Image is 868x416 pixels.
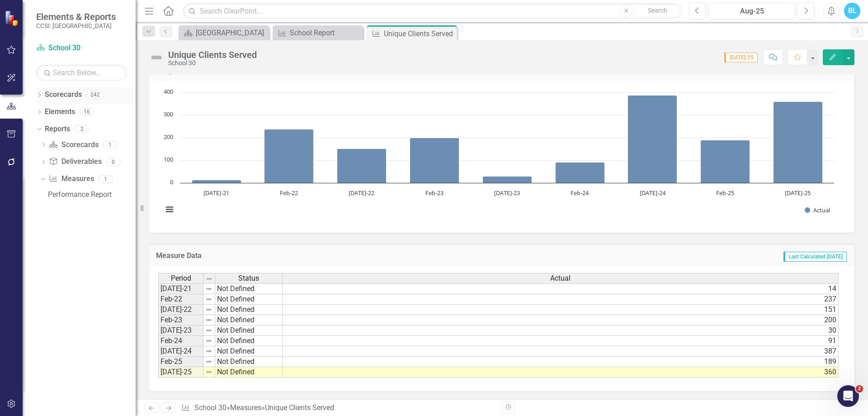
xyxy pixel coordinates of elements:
text: 200 [164,133,173,141]
td: Not Defined [215,283,283,294]
text: [DATE]-23 [494,189,520,197]
path: Feb-25, 189. Actual. [701,140,750,183]
h3: Unique Clients Served [156,67,848,75]
div: School Report [290,27,361,38]
td: Not Defined [215,294,283,305]
img: ClearPoint Strategy [4,10,21,26]
img: 8DAGhfEEPCf229AAAAAElFTkSuQmCC [205,296,212,303]
td: Not Defined [215,346,283,357]
path: Jul-21, 14. Actual. [192,180,241,183]
div: Unique Clients Served [265,403,334,412]
img: Not Defined [149,50,164,65]
td: Not Defined [215,367,283,378]
text: Feb-22 [280,189,298,197]
a: Measures [49,174,94,184]
div: School 30 [168,60,257,67]
td: 91 [283,336,839,346]
td: Feb-22 [158,294,203,305]
text: 300 [164,110,173,118]
td: Not Defined [215,315,283,325]
a: [GEOGRAPHIC_DATA] [181,27,267,38]
span: Period [171,274,191,282]
path: Jul-22, 151. Actual. [337,149,387,183]
a: Reports [45,124,70,134]
text: [DATE]-24 [640,189,666,197]
div: » » [181,403,495,413]
div: Chart. Highcharts interactive chart. [158,88,845,224]
a: Measures [230,403,261,412]
td: [DATE]-23 [158,325,203,336]
input: Search ClearPoint... [183,3,682,19]
div: 0 [106,158,121,166]
img: 8DAGhfEEPCf229AAAAAElFTkSuQmCC [205,316,212,324]
path: Jul-23, 30. Actual. [483,177,532,183]
span: Elements & Reports [36,11,116,22]
text: Feb-25 [716,189,734,197]
button: Aug-25 [708,3,795,19]
a: Scorecards [49,140,98,150]
path: Feb-23, 200. Actual. [410,138,459,183]
td: 360 [283,367,839,378]
span: 2 [856,385,863,392]
div: Performance Report [48,191,136,199]
img: 8DAGhfEEPCf229AAAAAElFTkSuQmCC [205,327,212,334]
td: 189 [283,357,839,367]
div: 2 [75,125,89,133]
text: [DATE]-21 [203,189,229,197]
text: [DATE]-25 [785,189,811,197]
iframe: Intercom live chat [837,385,859,407]
td: 151 [283,305,839,315]
img: 8DAGhfEEPCf229AAAAAElFTkSuQmCC [205,348,212,355]
td: [DATE]-21 [158,283,203,294]
a: School 30 [36,43,127,53]
span: Actual [550,274,571,282]
img: 8DAGhfEEPCf229AAAAAElFTkSuQmCC [205,368,212,376]
div: 1 [99,175,113,183]
td: Not Defined [215,305,283,315]
a: School Report [275,27,361,38]
div: Aug-25 [712,6,792,17]
td: [DATE]-22 [158,305,203,315]
text: Feb-23 [425,189,443,197]
td: 14 [283,283,839,294]
small: CCSI: [GEOGRAPHIC_DATA] [36,22,116,29]
a: Elements [45,107,75,117]
span: Search [648,7,667,14]
input: Search Below... [36,65,127,81]
path: Feb-22, 237. Actual. [264,129,314,183]
svg: Interactive chart [158,88,839,224]
path: Feb-24, 91. Actual. [556,163,605,183]
td: Not Defined [215,357,283,367]
span: Status [238,274,259,282]
img: 8DAGhfEEPCf229AAAAAElFTkSuQmCC [205,306,212,313]
path: Jul-24, 387. Actual. [628,96,677,183]
div: [GEOGRAPHIC_DATA] [196,27,267,38]
text: Feb-24 [571,189,589,197]
div: 1 [103,141,118,148]
td: [DATE]-25 [158,367,203,378]
td: Feb-23 [158,315,203,325]
text: [DATE]-22 [349,189,374,197]
td: Feb-24 [158,336,203,346]
img: 8DAGhfEEPCf229AAAAAElFTkSuQmCC [205,285,212,292]
img: 8DAGhfEEPCf229AAAAAElFTkSuQmCC [205,337,212,344]
button: BL [844,3,860,19]
td: 200 [283,315,839,325]
a: School 30 [194,403,226,412]
div: 16 [80,108,94,116]
button: Show Actual [805,206,830,214]
td: [DATE]-24 [158,346,203,357]
td: 237 [283,294,839,305]
div: 242 [86,91,104,99]
div: Unique Clients Served [168,50,257,60]
td: Not Defined [215,325,283,336]
path: Jul-25, 360. Actual. [774,102,823,183]
span: [DATE]-25 [724,53,758,62]
td: Not Defined [215,336,283,346]
a: Scorecards [45,90,82,100]
span: Last Calculated [DATE] [783,252,847,262]
a: Performance Report [46,187,136,202]
text: 100 [164,155,173,163]
text: 400 [164,87,173,96]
